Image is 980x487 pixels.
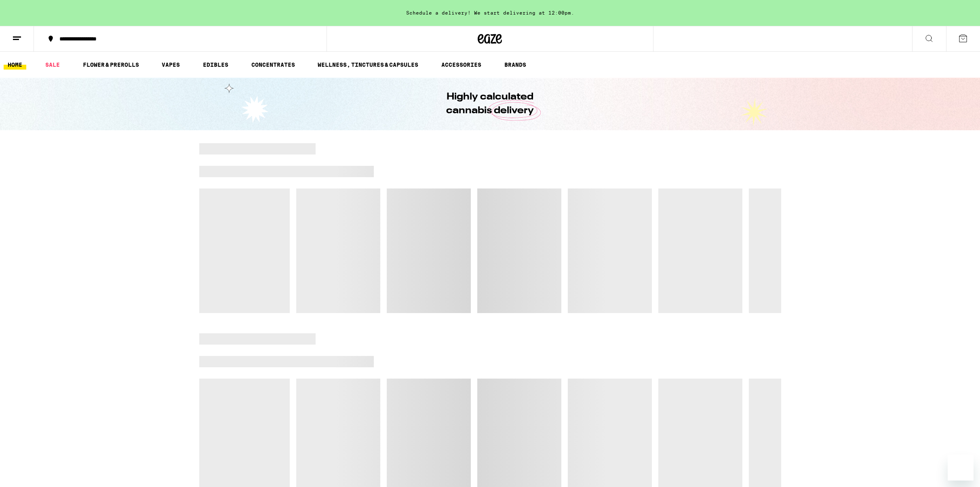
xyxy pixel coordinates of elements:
a: VAPES [158,60,184,70]
a: ACCESSORIES [437,60,485,70]
a: FLOWER & PREROLLS [79,60,143,70]
a: EDIBLES [199,60,232,70]
a: HOME [4,60,26,70]
a: SALE [41,60,64,70]
a: CONCENTRATES [247,60,299,70]
a: WELLNESS, TINCTURES & CAPSULES [314,60,422,70]
iframe: Button to launch messaging window [948,455,974,481]
h1: Highly calculated cannabis delivery [424,90,557,118]
a: BRANDS [500,60,530,70]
